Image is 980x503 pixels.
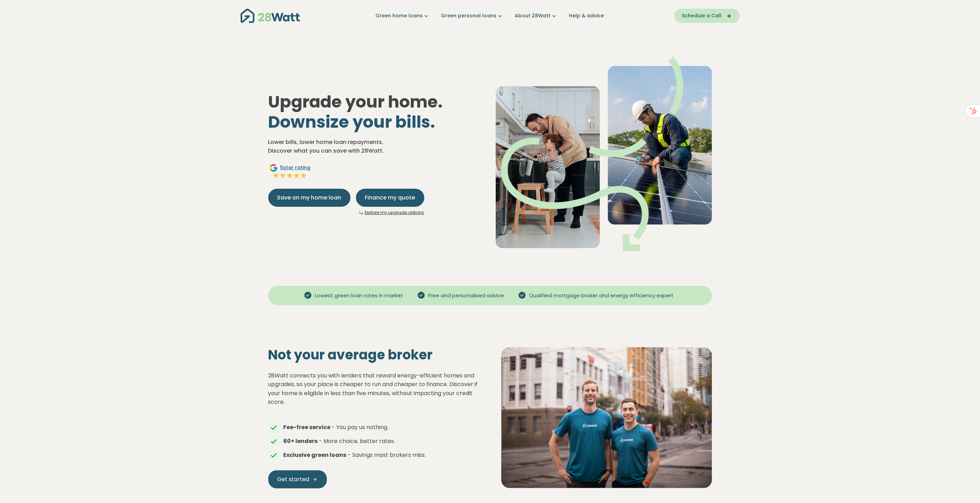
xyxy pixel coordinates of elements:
[241,7,740,25] nav: Main navigation
[300,172,307,179] img: Full star
[319,437,395,445] span: - More choice, better rates.
[268,92,485,132] h1: Upgrade your home.
[441,12,504,19] a: Green personal loans
[277,475,310,484] span: Get started
[356,189,424,207] button: Finance my quote
[272,172,279,179] img: Full star
[241,9,300,23] img: 28Watt
[501,347,712,488] img: Solar panel installation on a residential roof
[496,57,712,251] img: Dad helping toddler
[675,9,740,23] button: Schedule a Call
[269,164,278,172] img: Google
[569,12,604,19] a: Help & advice
[515,12,558,19] a: About 28Watt
[425,292,507,300] span: Free and personalised advice
[284,451,347,459] strong: Exclusive green loans
[293,172,300,179] img: Full star
[268,189,350,207] button: Save on my home loan
[277,194,341,202] span: Save on my home loan
[279,172,286,179] img: Full star
[280,164,311,171] span: 5 star rating
[312,292,406,300] span: Lowest green loan rates in market
[284,423,331,431] strong: Fee-free service
[682,12,722,19] span: Schedule a Call
[268,110,435,134] span: Downsize your bills.
[332,423,389,431] span: - You pay us nothing.
[365,210,424,215] a: Explore my upgrade options
[526,292,676,300] span: Qualified mortgage broker and energy efficiency expert
[376,12,430,19] a: Green home loans
[268,138,485,155] p: Lower bills, lower home loan repayments. Discover what you can save with 28Watt.
[268,347,479,363] h2: Not your average broker
[365,194,415,202] span: Finance my quote
[268,371,479,407] p: 28Watt connects you with lenders that reward energy-efficient homes and upgrades, so your place i...
[286,172,293,179] img: Full star
[268,164,312,180] a: Google5star ratingFull starFull starFull starFull starFull star
[348,451,426,459] span: - Savings most brokers miss.
[284,437,318,445] strong: 60+ lenders
[268,470,327,488] a: Get started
